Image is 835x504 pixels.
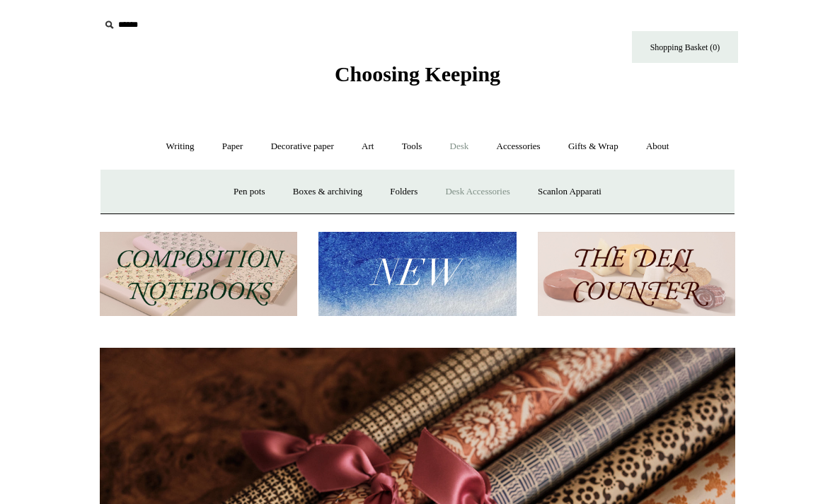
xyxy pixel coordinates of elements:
[432,173,522,211] a: Desk Accessories
[484,128,553,165] a: Accessories
[555,128,631,165] a: Gifts & Wrap
[437,128,482,165] a: Desk
[221,173,277,211] a: Pen pots
[318,232,516,316] img: New.jpg__PID:f73bdf93-380a-4a35-bcfe-7823039498e1
[633,128,682,165] a: About
[335,74,500,83] a: Choosing Keeping
[632,31,738,63] a: Shopping Basket (0)
[525,173,614,211] a: Scanlon Apparati
[209,128,256,165] a: Paper
[377,173,430,211] a: Folders
[100,232,297,316] img: 202302 Composition ledgers.jpg__PID:69722ee6-fa44-49dd-a067-31375e5d54ec
[258,128,347,165] a: Decorative paper
[349,128,386,165] a: Art
[280,173,375,211] a: Boxes & archiving
[335,62,500,86] span: Choosing Keeping
[389,128,435,165] a: Tools
[154,128,207,165] a: Writing
[538,232,735,316] img: The Deli Counter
